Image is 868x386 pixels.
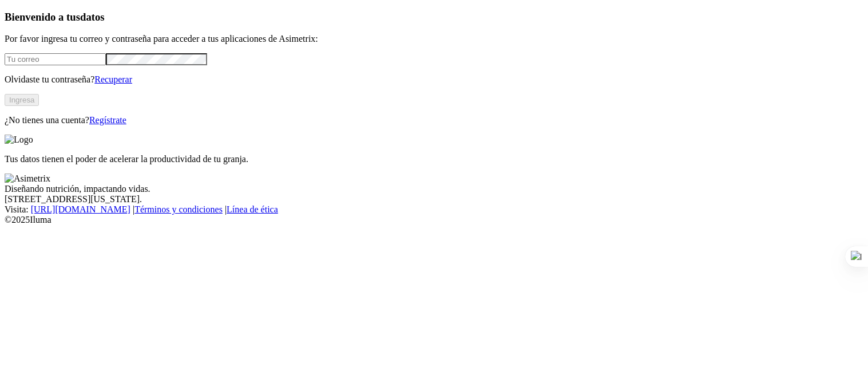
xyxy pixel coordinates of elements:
[89,115,126,125] a: Regístrate
[5,194,863,204] div: [STREET_ADDRESS][US_STATE].
[5,204,863,215] div: Visita : | |
[31,204,130,214] a: [URL][DOMAIN_NAME]
[5,34,863,44] p: Por favor ingresa tu correo y contraseña para acceder a tus aplicaciones de Asimetrix:
[5,184,863,194] div: Diseñando nutrición, impactando vidas.
[227,204,278,214] a: Línea de ética
[5,215,863,225] div: © 2025 Iluma
[94,74,132,84] a: Recuperar
[5,174,50,184] img: Asimetrix
[5,11,863,23] h3: Bienvenido a tus
[5,94,39,106] button: Ingresa
[134,204,223,214] a: Términos y condiciones
[5,135,33,145] img: Logo
[5,53,106,65] input: Tu correo
[5,115,863,125] p: ¿No tienes una cuenta?
[5,154,863,164] p: Tus datos tienen el poder de acelerar la productividad de tu granja.
[80,11,105,23] span: datos
[5,74,863,85] p: Olvidaste tu contraseña?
